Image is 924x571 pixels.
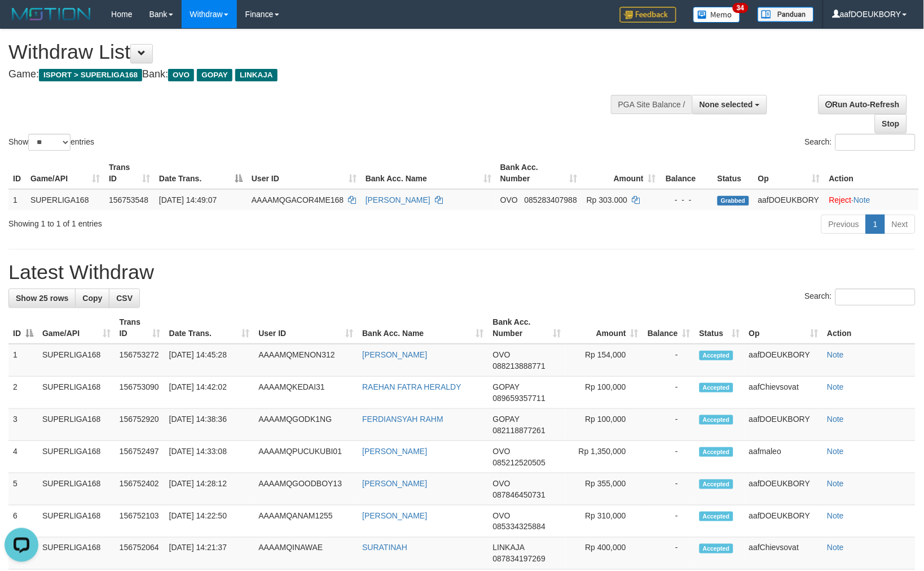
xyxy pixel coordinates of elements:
[699,351,733,360] span: Accepted
[8,473,38,505] td: 5
[38,377,115,409] td: SUPERLIGA168
[82,294,102,303] span: Copy
[692,95,767,114] button: None selected
[643,409,695,441] td: -
[16,294,68,303] span: Show 25 rows
[661,157,713,189] th: Balance
[828,350,844,359] a: Note
[745,409,823,441] td: aafDOEUKBORY
[805,289,916,306] label: Search:
[823,312,916,344] th: Action
[699,512,733,521] span: Accepted
[493,522,545,531] span: Copy 085334325884 to clipboard
[8,41,605,63] h1: Withdraw List
[254,409,358,441] td: AAAAMQGODK1NG
[115,441,165,473] td: 156752497
[197,69,232,81] span: GOPAY
[885,215,916,234] a: Next
[247,157,361,189] th: User ID: activate to sort column ascending
[525,195,577,204] span: Copy 085283407988 to clipboard
[643,441,695,473] td: -
[643,538,695,570] td: -
[8,213,377,229] div: Showing 1 to 1 of 1 entries
[26,157,104,189] th: Game/API: activate to sort column ascending
[695,312,745,344] th: Status: activate to sort column ascending
[75,289,109,308] a: Copy
[713,157,754,189] th: Status
[582,157,661,189] th: Amount: activate to sort column ascending
[835,289,916,306] input: Search:
[565,312,643,344] th: Amount: activate to sort column ascending
[825,157,919,189] th: Action
[8,289,76,308] a: Show 25 rows
[828,382,844,391] a: Note
[358,312,488,344] th: Bank Acc. Name: activate to sort column ascending
[493,382,520,391] span: GOPAY
[500,195,518,204] span: OVO
[8,157,26,189] th: ID
[493,361,545,371] span: Copy 088213888771 to clipboard
[8,189,26,210] td: 1
[828,447,844,456] a: Note
[168,69,194,81] span: OVO
[699,480,733,489] span: Accepted
[493,511,511,520] span: OVO
[38,473,115,505] td: SUPERLIGA168
[489,312,566,344] th: Bank Acc. Number: activate to sort column ascending
[828,479,844,488] a: Note
[745,441,823,473] td: aafmaleo
[28,134,71,151] select: Showentries
[254,538,358,570] td: AAAAMQINAWAE
[362,382,461,391] a: RAEHAN FATRA HERALDY
[362,415,443,424] a: FERDIANSYAH RAHM
[493,543,525,552] span: LINKAJA
[665,194,709,206] div: - - -
[165,441,254,473] td: [DATE] 14:33:08
[362,543,407,552] a: SURATINAH
[699,415,733,425] span: Accepted
[38,505,115,538] td: SUPERLIGA168
[254,441,358,473] td: AAAAMQPUCUKUBI01
[699,383,733,393] span: Accepted
[8,377,38,409] td: 2
[745,344,823,377] td: aafDOEUKBORY
[254,377,358,409] td: AAAAMQKEDAI31
[165,344,254,377] td: [DATE] 14:45:28
[805,134,916,151] label: Search:
[159,195,217,204] span: [DATE] 14:49:07
[493,426,545,435] span: Copy 082118877261 to clipboard
[252,195,344,204] span: AAAAMQGACOR4ME168
[829,195,852,204] a: Reject
[493,394,545,403] span: Copy 089659357711 to clipboard
[587,195,627,204] span: Rp 303.000
[38,441,115,473] td: SUPERLIGA168
[115,409,165,441] td: 156752920
[8,6,94,23] img: MOTION_logo.png
[643,505,695,538] td: -
[565,538,643,570] td: Rp 400,000
[875,114,907,133] a: Stop
[5,5,38,38] button: Open LiveChat chat widget
[254,344,358,377] td: AAAAMQMENON312
[828,511,844,520] a: Note
[254,505,358,538] td: AAAAMQANAM1255
[643,344,695,377] td: -
[699,100,753,109] span: None selected
[866,215,885,234] a: 1
[115,312,165,344] th: Trans ID: activate to sort column ascending
[165,538,254,570] td: [DATE] 14:21:37
[745,473,823,505] td: aafDOEUKBORY
[565,441,643,473] td: Rp 1,350,000
[165,473,254,505] td: [DATE] 14:28:12
[8,505,38,538] td: 6
[643,377,695,409] td: -
[565,473,643,505] td: Rp 355,000
[38,344,115,377] td: SUPERLIGA168
[493,458,545,467] span: Copy 085212520505 to clipboard
[493,479,511,488] span: OVO
[754,157,825,189] th: Op: activate to sort column ascending
[493,490,545,499] span: Copy 087846450731 to clipboard
[8,441,38,473] td: 4
[115,505,165,538] td: 156752103
[611,95,692,114] div: PGA Site Balance /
